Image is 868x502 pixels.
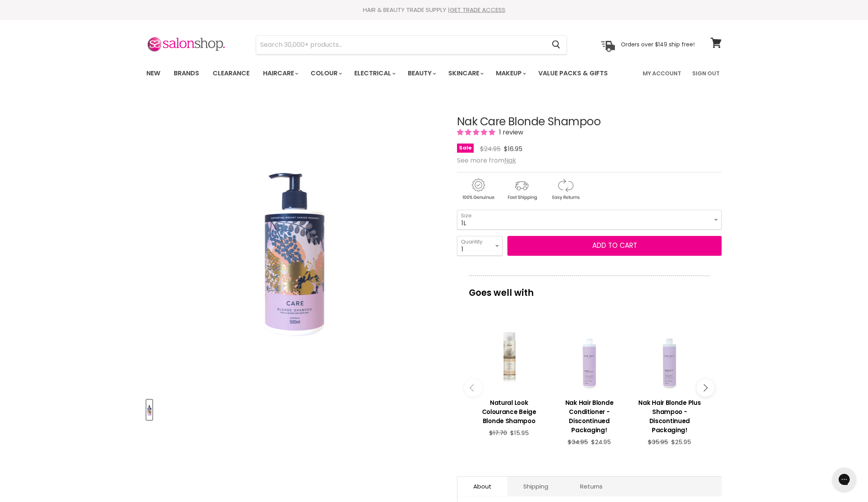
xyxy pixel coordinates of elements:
span: $16.95 [504,144,522,153]
span: $34.95 [568,438,588,446]
div: HAIR & BEAUTY TRADE SUPPLY | [136,6,732,14]
a: GET TRADE ACCESS [450,6,505,14]
h3: Natural Look Colourance Beige Blonde Shampoo [473,398,545,425]
h1: Nak Care Blonde Shampoo [457,116,722,128]
p: Goes well with [469,276,710,302]
button: Nak Care Blonde Shampoo [146,400,152,420]
span: $25.95 [671,438,691,446]
span: $15.95 [510,429,529,437]
a: Skincare [442,65,488,82]
nav: Main [136,62,732,85]
h3: Nak Hair Blonde Plus Shampoo - Discontinued Packaging! [634,398,706,435]
span: See more from [457,156,516,165]
img: returns.gif [544,177,586,201]
a: Colour [305,65,347,82]
a: My Account [638,65,686,82]
span: 5.00 stars [457,128,497,137]
button: Search [545,36,567,54]
select: Quantity [457,236,503,256]
span: $24.95 [591,438,611,446]
span: $24.95 [480,144,501,153]
img: Nak Care Blonde Shampoo [262,105,327,383]
a: Haircare [257,65,303,82]
span: 1 review [497,128,523,137]
span: $17.70 [489,429,507,437]
img: shipping.gif [501,177,543,201]
img: genuine.gif [457,177,499,201]
h3: Nak Hair Blonde Conditioner - Discontinued Packaging! [553,398,625,435]
a: View product:Natural Look Colourance Beige Blonde Shampoo [473,392,545,429]
a: Beauty [402,65,441,82]
a: Value Packs & Gifts [532,65,614,82]
a: Shipping [507,477,564,496]
a: Electrical [348,65,400,82]
div: Nak Care Blonde Shampoo image. Click or Scroll to Zoom. [146,96,443,392]
span: $35.95 [648,438,668,446]
a: New [140,65,166,82]
a: View product:Nak Hair Blonde Plus Shampoo - Discontinued Packaging! [634,392,706,439]
a: Returns [564,477,618,496]
a: About [457,477,507,496]
a: Brands [168,65,205,82]
div: Product thumbnails [145,397,444,420]
span: Sale [457,144,474,153]
ul: Main menu [140,62,626,85]
a: Clearance [207,65,255,82]
button: Add to cart [507,236,722,256]
a: Makeup [490,65,531,82]
a: Sign Out [687,65,724,82]
form: Product [256,35,567,54]
p: Orders over $149 ship free! [621,41,695,48]
iframe: Gorgias live chat messenger [828,465,860,494]
img: Nak Care Blonde Shampoo [147,400,152,419]
a: View product:Nak Hair Blonde Conditioner - Discontinued Packaging! [553,392,625,439]
a: Nak [504,156,516,165]
input: Search [256,36,545,54]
